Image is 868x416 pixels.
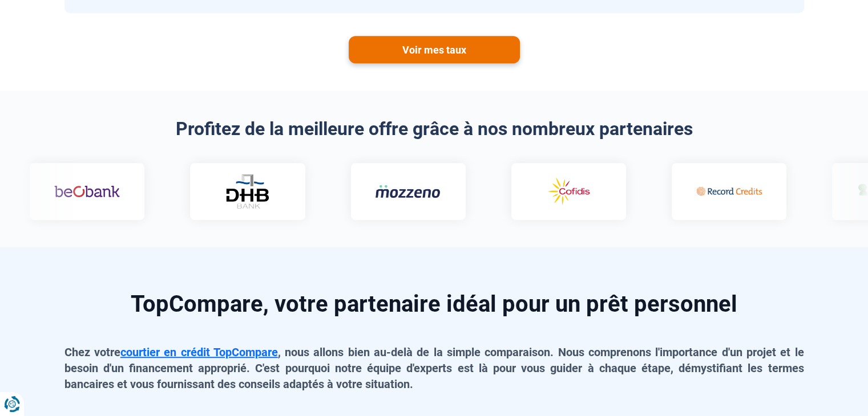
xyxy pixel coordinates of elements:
img: Mozzeno [374,184,439,198]
a: Voir mes taux [349,36,520,63]
p: Chez votre , nous allons bien au-delà de la simple comparaison. Nous comprenons l'importance d'un... [64,344,804,392]
a: courtier en crédit TopCompare [120,345,278,359]
img: Cofidis [535,175,600,208]
h2: TopCompare, votre partenaire idéal pour un prêt personnel [64,293,804,316]
img: Beobank [53,175,119,208]
img: Record credits [695,175,761,208]
h2: Profitez de la meilleure offre grâce à nos nombreux partenaires [64,118,804,140]
img: DHB Bank [224,174,269,209]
